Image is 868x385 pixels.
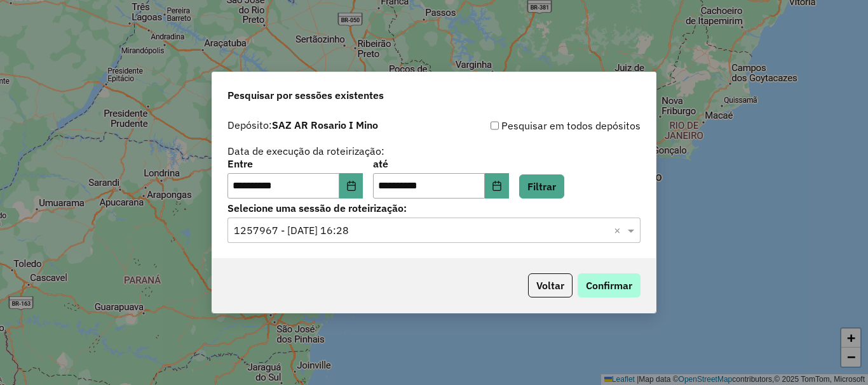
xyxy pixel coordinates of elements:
button: Voltar [528,273,573,297]
label: Entre [227,156,363,171]
button: Choose Date [339,173,363,199]
label: Depósito: [227,117,378,133]
button: Filtrar [519,174,564,199]
strong: SAZ AR Rosario I Mino [272,119,378,131]
span: Pesquisar por sessões existentes [227,88,384,103]
label: Selecione uma sessão de roteirização: [227,200,641,216]
button: Confirmar [578,273,641,297]
div: Pesquisar em todos depósitos [434,118,641,133]
span: Clear all [614,223,625,238]
label: Data de execução da roteirização: [227,143,384,159]
label: até [373,156,508,171]
button: Choose Date [485,173,509,199]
